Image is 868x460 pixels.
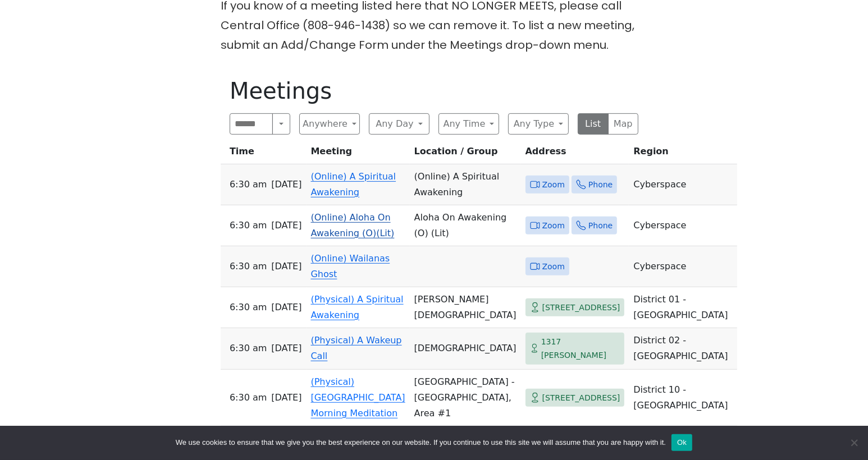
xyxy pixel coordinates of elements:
[311,335,402,361] a: (Physical) A Wakeup Call
[438,113,499,135] button: Any Time
[271,390,301,406] span: [DATE]
[629,164,737,205] td: Cyberspace
[410,328,521,370] td: [DEMOGRAPHIC_DATA]
[608,113,639,135] button: Map
[629,370,737,426] td: District 10 - [GEOGRAPHIC_DATA]
[311,212,395,238] a: (Online) Aloha On Awakening (O)(Lit)
[629,328,737,370] td: District 02 - [GEOGRAPHIC_DATA]
[230,177,267,192] span: 6:30 AM
[311,171,396,197] a: (Online) A Spiritual Awakening
[542,178,565,192] span: Zoom
[230,259,267,274] span: 6:30 AM
[307,144,410,164] th: Meeting
[629,287,737,328] td: District 01 - [GEOGRAPHIC_DATA]
[299,113,360,135] button: Anywhere
[671,434,692,451] button: Ok
[410,287,521,328] td: [PERSON_NAME][DEMOGRAPHIC_DATA]
[541,335,620,362] span: 1317 [PERSON_NAME]
[230,341,267,356] span: 6:30 AM
[848,437,860,448] span: No
[230,390,267,406] span: 6:30 AM
[521,144,629,164] th: Address
[176,437,666,448] span: We use cookies to ensure that we give you the best experience on our website. If you continue to ...
[542,301,620,315] span: [STREET_ADDRESS]
[271,218,301,233] span: [DATE]
[271,259,301,274] span: [DATE]
[508,113,569,135] button: Any Type
[629,144,737,164] th: Region
[542,260,565,274] span: Zoom
[311,294,404,320] a: (Physical) A Spiritual Awakening
[410,205,521,246] td: Aloha On Awakening (O) (Lit)
[230,77,638,104] h1: Meetings
[271,300,301,315] span: [DATE]
[311,253,390,279] a: (Online) Wailanas Ghost
[410,164,521,205] td: (Online) A Spiritual Awakening
[271,177,301,192] span: [DATE]
[410,144,521,164] th: Location / Group
[230,218,267,233] span: 6:30 AM
[542,391,620,405] span: [STREET_ADDRESS]
[272,113,290,135] button: Search
[410,370,521,426] td: [GEOGRAPHIC_DATA] - [GEOGRAPHIC_DATA], Area #1
[578,113,609,135] button: List
[629,246,737,287] td: Cyberspace
[221,144,307,164] th: Time
[230,113,273,135] input: Search
[369,113,430,135] button: Any Day
[542,219,565,233] span: Zoom
[588,178,613,192] span: Phone
[230,300,267,315] span: 6:30 AM
[311,376,405,418] a: (Physical) [GEOGRAPHIC_DATA] Morning Meditation
[271,341,301,356] span: [DATE]
[629,205,737,246] td: Cyberspace
[588,219,613,233] span: Phone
